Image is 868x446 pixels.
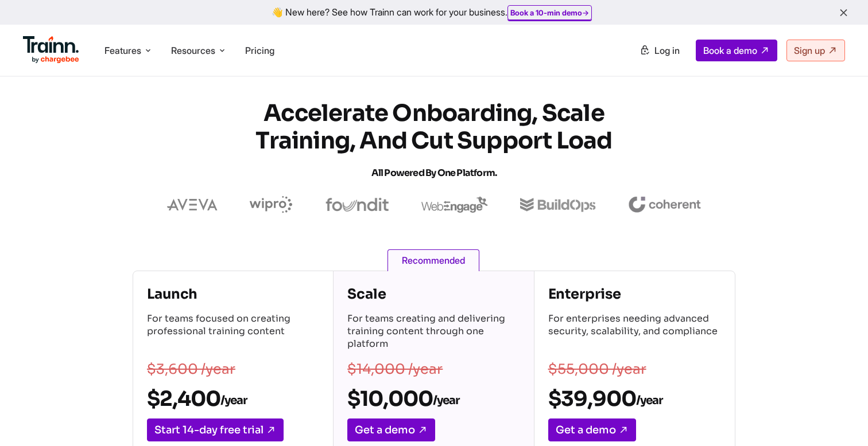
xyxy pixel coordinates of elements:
a: Get a demo [548,418,636,441]
sub: /year [433,393,459,408]
div: 👋 New here? See how Trainn can work for your business. [7,7,861,18]
span: All Powered by One Platform. [371,167,497,179]
span: Recommended [387,249,479,271]
h1: Accelerate Onboarding, Scale Training, and Cut Support Load [227,100,641,187]
s: $55,000 /year [548,361,646,378]
iframe: Chat Widget [811,391,868,446]
span: Log in [654,45,680,56]
p: For enterprises needing advanced security, scalability, and compliance [548,312,721,353]
sub: /year [220,393,247,408]
p: For teams focused on creating professional training content [147,312,319,353]
img: Trainn Logo [23,36,79,64]
h2: $2,400 [147,386,319,412]
a: Pricing [245,45,274,56]
a: Book a 10-min demo→ [510,8,589,17]
img: foundit logo [325,198,389,212]
a: Get a demo [347,418,435,441]
a: Book a demo [696,40,777,61]
s: $3,600 /year [147,361,235,378]
img: wipro logo [250,196,293,213]
h4: Launch [147,285,319,303]
h2: $10,000 [347,386,520,412]
img: aveva logo [167,199,218,210]
span: Resources [171,44,215,57]
p: For teams creating and delivering training content through one platform [347,312,520,353]
s: $14,000 /year [347,361,443,378]
a: Start 14-day free trial [147,418,284,441]
sub: /year [636,393,662,408]
img: coherent logo [628,197,701,213]
span: Features [104,44,141,57]
img: buildops logo [520,198,595,212]
a: Sign up [786,40,845,61]
span: Sign up [794,45,825,56]
img: webengage logo [421,197,488,213]
a: Log in [633,40,687,61]
span: Book a demo [703,45,757,56]
h4: Scale [347,285,520,303]
h2: $39,900 [548,386,721,412]
b: Book a 10-min demo [510,8,582,17]
h4: Enterprise [548,285,721,303]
